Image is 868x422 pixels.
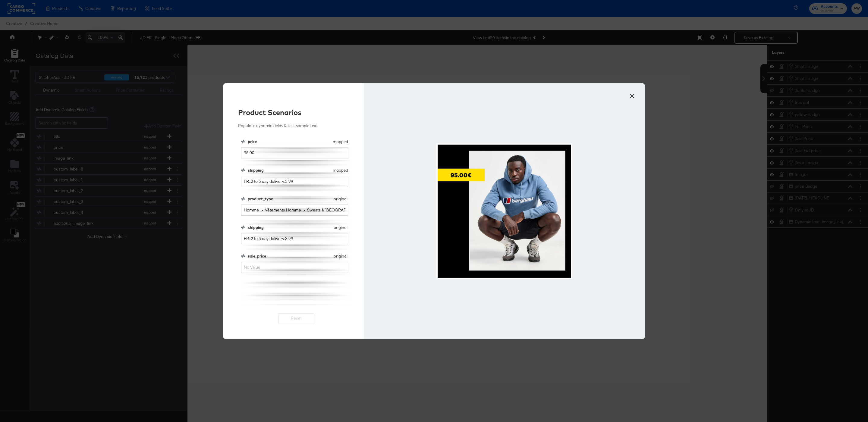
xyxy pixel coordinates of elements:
[334,253,348,259] div: original
[248,139,331,145] div: price
[241,147,348,158] input: No Value
[248,167,331,173] div: shipping
[334,196,348,202] div: original
[248,225,331,230] div: shipping
[241,233,348,244] input: No Value
[627,89,637,100] button: ×
[333,139,348,145] div: mapped
[333,167,348,173] div: mapped
[334,225,348,230] div: original
[238,107,355,117] div: Product Scenarios
[241,176,348,187] input: No Value
[241,262,348,273] input: No Value
[238,123,355,129] div: Populate dynamic fields & test sample text
[248,196,331,202] div: product_type
[241,205,348,216] input: No Value
[248,253,331,259] div: sale_price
